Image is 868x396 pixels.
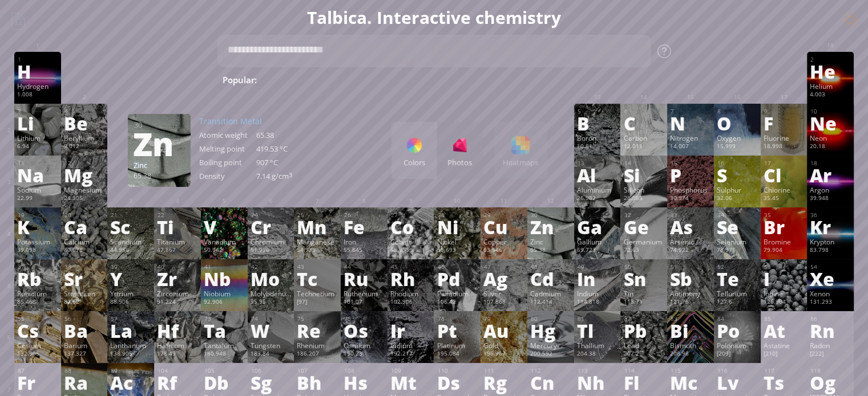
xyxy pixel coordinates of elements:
[157,237,198,246] div: Titanium
[717,321,758,340] div: Po
[483,298,524,307] div: 107.868
[577,185,618,194] div: Aluminium
[483,246,524,255] div: 63.546
[764,142,805,152] div: 18.998
[764,114,805,132] div: F
[531,263,571,271] div: 48
[483,321,524,340] div: Au
[204,211,245,219] div: 23
[297,321,338,340] div: Re
[134,120,185,130] div: 30
[670,270,711,288] div: Sb
[17,237,58,246] div: Potassium
[297,246,338,255] div: 54.938
[344,289,385,298] div: Ruthenium
[530,80,533,87] sub: 4
[110,298,151,307] div: 88.906
[204,298,245,307] div: 92.906
[64,185,105,194] div: Magnesium
[484,211,524,219] div: 29
[624,315,664,322] div: 82
[199,116,313,126] div: Transition Metal
[251,289,292,298] div: Molybdenum
[670,133,711,142] div: Nitrogen
[764,211,805,219] div: 35
[437,80,441,87] sub: 2
[110,321,151,340] div: La
[437,211,478,219] div: 28
[251,270,292,288] div: Mo
[390,218,431,236] div: Co
[578,263,618,271] div: 49
[717,289,758,298] div: Tellurium
[64,237,105,246] div: Calcium
[111,211,151,219] div: 21
[223,73,265,88] div: Popular:
[530,237,571,246] div: Zinc
[810,91,851,100] div: 4.003
[577,133,618,142] div: Boron
[17,298,58,307] div: 85.468
[810,62,851,80] div: He
[344,321,385,340] div: Os
[17,81,58,91] div: Hydrogen
[297,289,338,298] div: Technetium
[810,315,851,322] div: 86
[390,289,431,298] div: Rhodium
[623,341,664,350] div: Lead
[623,194,664,203] div: 28.085
[623,237,664,246] div: Germanium
[717,341,758,350] div: Polonium
[17,114,58,132] div: Li
[199,130,256,140] div: Atomic weight
[624,160,664,167] div: 14
[251,315,292,322] div: 74
[18,315,58,322] div: 55
[717,211,758,219] div: 34
[577,218,618,236] div: Ga
[17,194,58,203] div: 22.99
[810,218,851,236] div: Kr
[344,211,385,219] div: 26
[401,80,405,87] sub: 2
[64,108,105,115] div: 4
[297,218,338,236] div: Mn
[577,341,618,350] div: Thallium
[17,246,58,255] div: 39.098
[576,73,626,87] span: Methane
[577,114,618,132] div: B
[531,211,571,219] div: 30
[578,108,618,115] div: 5
[344,298,385,307] div: 101.07
[64,315,105,322] div: 56
[483,289,524,298] div: Silver
[111,263,151,271] div: 39
[391,315,431,322] div: 77
[297,298,338,307] div: [97]
[391,157,437,168] div: Colors
[577,270,618,288] div: In
[437,315,478,322] div: 78
[577,237,618,246] div: Gallium
[391,211,431,219] div: 27
[64,263,105,271] div: 38
[483,270,524,288] div: Ag
[484,263,524,271] div: 47
[623,142,664,152] div: 12.011
[577,289,618,298] div: Indium
[17,289,58,298] div: Rubidium
[764,160,805,167] div: 17
[530,341,571,350] div: Mercury
[764,263,805,271] div: 53
[530,321,571,340] div: Hg
[764,341,805,350] div: Astatine
[810,194,851,203] div: 39.948
[64,289,105,298] div: Strontium
[670,218,711,236] div: As
[251,263,292,271] div: 42
[437,270,478,288] div: Pd
[204,289,245,298] div: Niobium
[64,246,105,255] div: 40.078
[390,341,431,350] div: Iridium
[577,166,618,184] div: Al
